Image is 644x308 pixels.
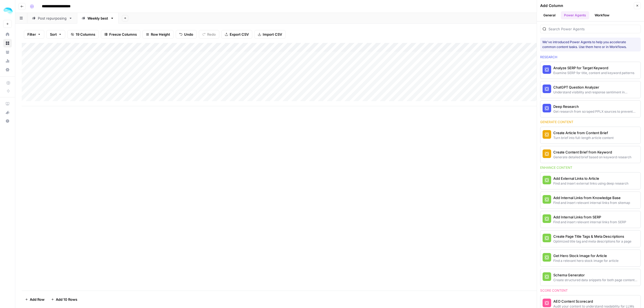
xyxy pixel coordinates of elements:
[24,30,44,39] button: Filter
[101,30,140,39] button: Freeze Columns
[3,4,12,18] button: Workspace: ColdiQ
[553,195,630,200] div: Add Internal Links from Knowledge Base
[553,149,631,155] div: Create Content Brief from Keyword
[553,130,614,135] div: Create Article from Content Brief
[3,48,12,56] a: Your Data
[553,109,638,114] div: Get research from scraped PPLX sources to prevent source hallucination
[142,30,174,39] button: Row Height
[540,269,641,286] button: Schema GeneratorCreate structured data snippets for both page content and images
[263,32,282,37] span: Import CSV
[553,214,626,220] div: Add Internal Links from SERP
[540,165,641,170] div: Enhance content
[254,30,286,39] button: Import CSV
[27,32,36,37] span: Filter
[553,71,634,75] div: Examine SERP for title, content and keyword patterns
[553,299,634,304] div: AEO Content Scorecard
[553,181,628,186] div: Find and insert external links using deep research
[221,30,252,39] button: Export CSV
[3,117,12,125] button: Help + Support
[3,30,12,39] a: Home
[553,104,638,109] div: Deep Research
[3,108,12,116] div: What's new?
[540,101,641,117] button: Deep ResearchGet research from scraped PPLX sources to prevent source hallucination
[553,253,619,258] div: Get Hero Stock Image for Article
[151,32,170,37] span: Row Height
[553,200,630,205] div: Find and insert relevant internal links from sitemap
[176,30,197,39] button: Undo
[553,65,634,71] div: Analyze SERP for Target Keyword
[540,146,641,163] button: Create Content Brief from KeywordGenerate detailed brief based on keyword research
[540,127,641,144] button: Create Article from Content BriefTurn brief into full-length article content
[109,32,137,37] span: Freeze Columns
[207,32,216,37] span: Redo
[67,30,99,39] button: 19 Columns
[3,57,12,65] a: Usage
[38,16,67,21] div: Post repurposing
[553,176,628,181] div: Add External Links to Article
[184,32,193,37] span: Undo
[199,30,219,39] button: Redo
[540,173,641,189] button: Add External Links to ArticleFind and insert external links using deep research
[540,62,641,79] button: Analyze SERP for Target KeywordExamine SERP for title, content and keyword patterns
[3,108,12,117] button: What's new?
[540,250,641,266] button: Get Hero Stock Image for ArticleFind a relevant hero stock image for article
[230,32,249,37] span: Export CSV
[540,230,641,247] button: Create Page Title Tags & Meta DescriptionsOptimized title tag and meta descriptions for a page
[22,295,48,304] button: Add Row
[56,297,77,302] span: Add 10 Rows
[548,26,638,32] input: Search Power Agents
[3,65,12,74] a: Settings
[540,192,641,208] button: Add Internal Links from Knowledge BaseFind and insert relevant internal links from sitemap
[540,11,559,19] button: General
[540,288,641,293] div: Score content
[48,295,80,304] button: Add 10 Rows
[27,13,77,24] a: Post repurposing
[553,155,631,160] div: Generate detailed brief based on keyword research
[3,6,13,16] img: ColdiQ Logo
[553,278,638,283] div: Create structured data snippets for both page content and images
[553,234,631,239] div: Create Page Title Tags & Meta Descriptions
[561,11,589,19] button: Power Agents
[553,85,638,90] div: ChatGPT Question Analyzer
[50,32,57,37] span: Sort
[553,258,619,263] div: Find a relevant hero stock image for article
[591,11,613,19] button: Workflow
[3,100,12,108] a: AirOps Academy
[553,220,626,225] div: Find and insert relevant internal links from SERP
[540,120,641,124] div: Generate content
[540,211,641,228] button: Add Internal Links from SERPFind and insert relevant internal links from SERP
[77,13,119,24] a: Weekly best
[76,32,95,37] span: 19 Columns
[553,135,614,140] div: Turn brief into full-length article content
[3,39,12,47] a: Browse
[553,239,631,244] div: Optimized title tag and meta descriptions for a page
[540,55,641,60] div: Research
[553,90,638,95] div: Understand visibility and response sentiment in ChatGPT
[87,16,108,21] div: Weekly best
[46,30,65,39] button: Sort
[30,297,45,302] span: Add Row
[553,272,638,278] div: Schema Generator
[540,81,641,98] button: ChatGPT Question AnalyzerUnderstand visibility and response sentiment in ChatGPT
[542,40,639,49] div: We've introduced Power Agents to help you accelerate common content tasks. Use them here or in Wo...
